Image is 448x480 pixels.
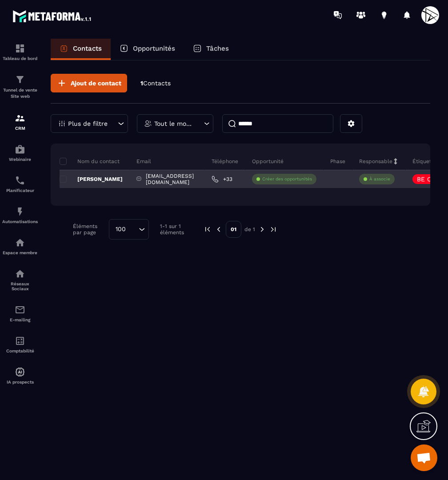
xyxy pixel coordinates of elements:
[60,176,123,183] p: [PERSON_NAME]
[2,56,38,61] p: Tableau de bord
[262,176,312,182] p: Créer des opportunités
[2,137,38,168] a: automationsautomationsWebinaire
[143,80,171,87] span: Contacts
[2,250,38,255] p: Espace membre
[73,223,104,236] p: Éléments par page
[12,8,92,24] img: logo
[15,74,25,85] img: formation
[2,126,38,131] p: CRM
[226,221,241,238] p: 01
[15,206,25,217] img: automations
[269,225,277,233] img: next
[15,367,25,377] img: automations
[2,380,38,384] p: IA prospects
[2,298,38,329] a: emailemailE-mailing
[212,176,232,183] a: +33
[359,158,392,165] p: Responsable
[112,224,129,234] span: 100
[411,444,437,471] div: Ouvrir le chat
[15,237,25,248] img: automations
[2,281,38,291] p: Réseaux Sociaux
[160,223,190,236] p: 1-1 sur 1 éléments
[252,158,284,165] p: Opportunité
[71,79,121,88] span: Ajout de contact
[206,44,229,52] p: Tâches
[2,157,38,162] p: Webinaire
[2,87,38,100] p: Tunnel de vente Site web
[15,268,25,279] img: social-network
[2,36,38,68] a: formationformationTableau de bord
[154,120,194,127] p: Tout le monde
[133,44,175,52] p: Opportunités
[15,304,25,315] img: email
[212,158,238,165] p: Téléphone
[2,68,38,106] a: formationformationTunnel de vente Site web
[258,225,266,233] img: next
[51,74,127,92] button: Ajout de contact
[330,158,345,165] p: Phase
[111,39,184,60] a: Opportunités
[2,262,38,298] a: social-networksocial-networkRéseaux Sociaux
[412,158,439,165] p: Étiquettes
[15,43,25,54] img: formation
[184,39,238,60] a: Tâches
[60,158,120,165] p: Nom du contact
[369,176,390,182] p: À associe
[215,225,223,233] img: prev
[73,44,102,52] p: Contacts
[2,329,38,360] a: accountantaccountantComptabilité
[15,113,25,124] img: formation
[109,219,149,240] div: Search for option
[15,175,25,186] img: scheduler
[2,317,38,322] p: E-mailing
[2,188,38,193] p: Planificateur
[129,224,136,234] input: Search for option
[2,231,38,262] a: automationsautomationsEspace membre
[2,200,38,231] a: automationsautomationsAutomatisations
[15,144,25,155] img: automations
[2,106,38,137] a: formationformationCRM
[15,336,25,346] img: accountant
[2,219,38,224] p: Automatisations
[51,39,111,60] a: Contacts
[2,348,38,353] p: Comptabilité
[2,168,38,200] a: schedulerschedulerPlanificateur
[136,158,151,165] p: Email
[204,225,212,233] img: prev
[68,120,108,127] p: Plus de filtre
[244,226,255,233] p: de 1
[140,79,171,88] p: 1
